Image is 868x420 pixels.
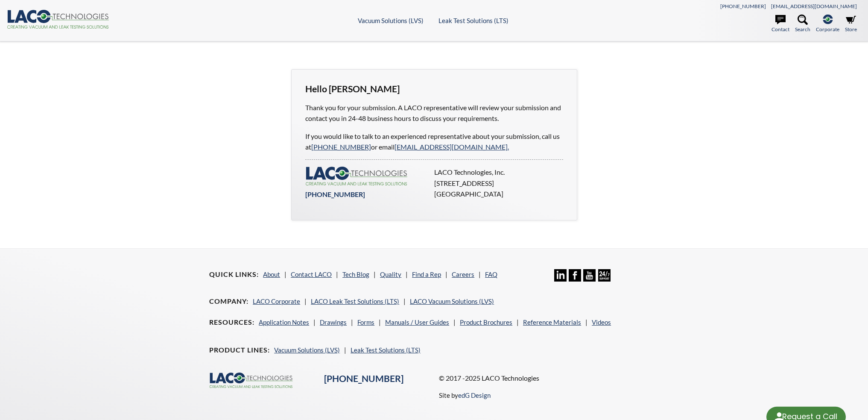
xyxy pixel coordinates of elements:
[274,346,340,354] a: Vacuum Solutions (LVS)
[795,15,810,33] a: Search
[598,275,611,283] a: 24/7 Support
[380,270,401,278] a: Quality
[305,190,365,198] a: [PHONE_NUMBER]
[598,269,611,282] img: 24/7 Support Icon
[311,143,371,151] a: [PHONE_NUMBER]
[439,390,491,400] p: Site by
[772,15,789,33] a: Contact
[351,346,421,354] a: Leak Test Solutions (LTS)
[311,297,399,305] a: LACO Leak Test Solutions (LTS)
[385,318,449,326] a: Manuals / User Guides
[845,15,857,33] a: Store
[771,3,857,9] a: [EMAIL_ADDRESS][DOMAIN_NAME]
[434,167,558,200] p: LACO Technologies, Inc. [STREET_ADDRESS] [GEOGRAPHIC_DATA]
[720,3,766,9] a: [PHONE_NUMBER]
[439,373,658,384] p: © 2017 -2025 LACO Technologies
[305,167,408,185] img: LACO-technologies-logo-332f5733453eebdf26714ea7d5b5907d645232d7be7781e896b464cb214de0d9.svg
[438,17,509,24] a: Leak Test Solutions (LTS)
[357,318,374,326] a: Forms
[305,131,563,153] p: If you would like to talk to an experienced representative about your submission, call us at or e...
[452,270,474,278] a: Careers
[209,346,270,355] h4: Product Lines
[209,318,254,327] h4: Resources
[324,373,403,384] a: [PHONE_NUMBER]
[291,270,332,278] a: Contact LACO
[485,270,497,278] a: FAQ
[395,143,509,151] a: [EMAIL_ADDRESS][DOMAIN_NAME].
[263,270,280,278] a: About
[253,297,300,305] a: LACO Corporate
[523,318,581,326] a: Reference Materials
[305,102,563,124] p: Thank you for your submission. A LACO representative will review your submission and contact you ...
[460,318,512,326] a: Product Brochures
[259,318,309,326] a: Application Notes
[209,270,259,279] h4: Quick Links
[320,318,347,326] a: Drawings
[342,270,369,278] a: Tech Blog
[358,17,424,24] a: Vacuum Solutions (LVS)
[410,297,494,305] a: LACO Vacuum Solutions (LVS)
[816,25,839,33] span: Corporate
[412,270,441,278] a: Find a Rep
[458,391,491,399] a: edG Design
[209,297,248,306] h4: Company
[305,83,563,95] h3: Hello [PERSON_NAME]
[592,318,611,326] a: Videos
